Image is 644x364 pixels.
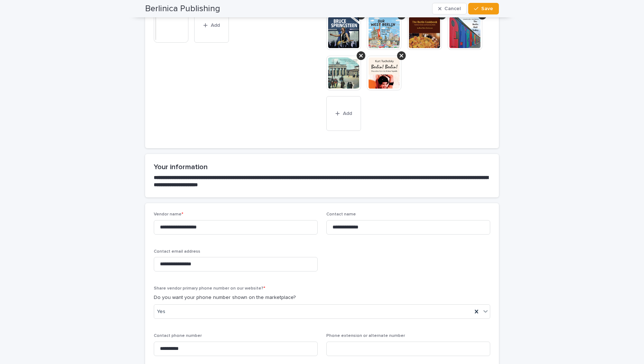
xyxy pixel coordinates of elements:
[432,3,467,14] button: Cancel
[154,294,490,301] p: Do you want your phone number shown on the marketplace?
[154,249,200,254] span: Contact email address
[211,23,220,28] span: Add
[157,308,165,316] span: Yes
[154,286,265,291] span: Share vendor primary phone number on our website?
[154,163,490,171] h2: Your information
[145,4,220,14] h2: Berlinica Publishing
[468,3,499,14] button: Save
[326,334,405,338] span: Phone extension or alternate number
[326,212,356,217] span: Contact name
[444,6,461,11] span: Cancel
[154,334,202,338] span: Contact phone number
[194,8,229,43] button: Add
[154,212,183,217] span: Vendor name
[326,96,361,131] button: Add
[343,111,352,116] span: Add
[481,6,493,11] span: Save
